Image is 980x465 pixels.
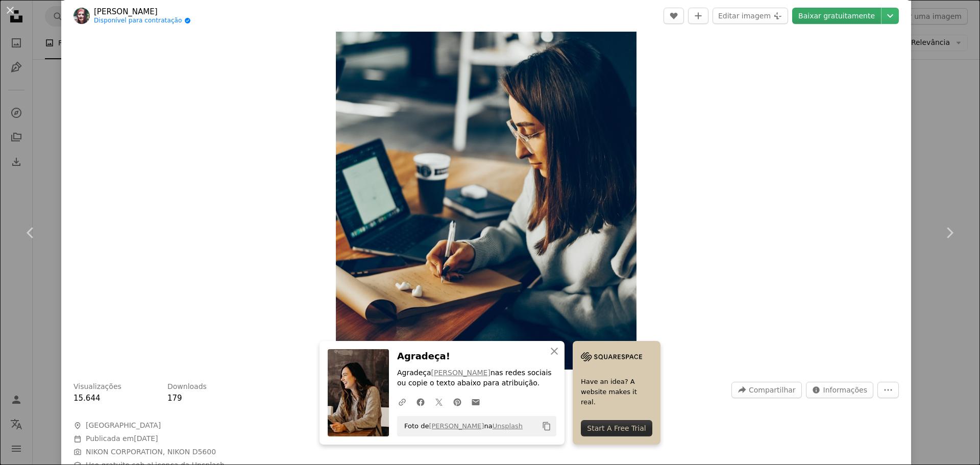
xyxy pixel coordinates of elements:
a: Compartilhar no Facebook [411,391,430,412]
img: Ir para o perfil de Nasim Keshmiri [73,8,90,24]
h3: Visualizações [73,382,121,392]
button: Adicionar à coleção [688,8,708,24]
span: 15.644 [73,394,101,403]
span: [GEOGRAPHIC_DATA] [86,421,161,431]
a: [PERSON_NAME] [94,7,191,17]
span: Informações [823,382,867,398]
h3: Downloads [167,382,207,392]
button: Copiar para a área de transferência [538,418,555,435]
button: Estatísticas desta imagem [806,382,873,398]
button: Escolha o tamanho do download [881,8,899,24]
button: Compartilhar esta imagem [731,382,802,398]
a: Have an idea? A website makes it real.Start A Free Trial [573,341,660,445]
span: Foto de na [399,418,523,434]
h3: Agradeça! [397,349,556,364]
a: Compartilhar por e-mail [467,391,485,412]
p: Agradeça nas redes sociais ou copie o texto abaixo para atribuição. [397,368,556,388]
span: 179 [167,394,182,403]
a: Disponível para contratação [94,17,191,25]
span: Have an idea? A website makes it real. [581,377,652,407]
a: [PERSON_NAME] [431,369,491,377]
a: Compartilhar no Twitter [430,391,448,412]
a: Compartilhar no Pinterest [448,391,467,412]
button: Curtir [664,8,684,24]
button: NIKON CORPORATION, NIKON D5600 [86,447,216,457]
button: Editar imagem [713,8,788,24]
span: Publicada em [86,434,158,443]
a: Próximo [919,184,980,282]
a: Baixar gratuitamente [792,8,881,24]
a: [PERSON_NAME] [429,422,484,430]
button: Mais ações [877,382,899,398]
time: 4 de novembro de 2023 às 02:19:51 BRT [134,434,158,443]
img: file-1705255347840-230a6ab5bca9image [581,349,642,364]
span: Compartilhar [749,382,796,398]
div: Start A Free Trial [581,420,652,436]
a: Unsplash [493,422,523,430]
